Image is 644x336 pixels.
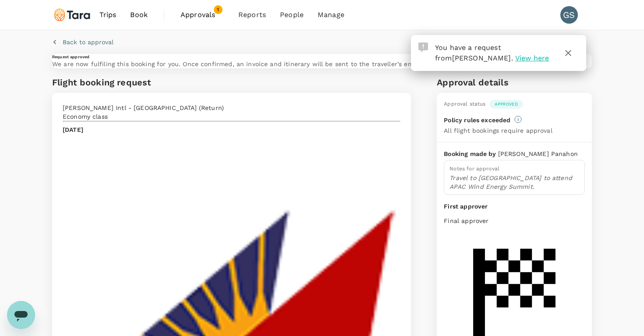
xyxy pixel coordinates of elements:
[130,10,148,20] span: Book
[444,126,552,135] p: All flight bookings require approval
[180,10,224,20] span: Approvals
[498,149,578,158] p: [PERSON_NAME] Panahon
[238,10,266,20] span: Reports
[444,216,585,225] p: Final approver
[7,301,35,329] iframe: Button to launch messaging window
[52,38,113,46] button: Back to approval
[63,112,400,121] p: Economy class
[99,10,117,20] span: Trips
[52,54,592,60] h6: Request approved
[280,10,304,20] span: People
[444,202,585,211] p: First approver
[515,54,549,62] span: View here
[452,54,511,62] span: [PERSON_NAME]
[52,75,230,89] h6: Flight booking request
[52,60,592,68] p: We are now fulfiling this booking for you. Once confirmed, an invoice and itinerary will be sent ...
[444,149,498,158] p: Booking made by
[437,75,592,89] h6: Approval details
[435,43,513,62] span: You have a request from .
[63,125,83,134] p: [DATE]
[63,38,113,46] p: Back to approval
[444,116,510,124] p: Policy rules exceeded
[214,5,223,14] span: 1
[560,6,578,24] div: GS
[52,5,92,25] img: Tara Climate Ltd
[444,100,485,109] div: Approval status
[63,103,400,112] p: [PERSON_NAME] Intl - [GEOGRAPHIC_DATA] (Return)
[418,42,428,52] img: Approval Request
[449,166,499,172] span: Notes for approval
[449,173,579,191] p: Travel to [GEOGRAPHIC_DATA] to attend APAC Wind Energy Summit.
[489,101,523,107] span: Approved
[318,10,344,20] span: Manage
